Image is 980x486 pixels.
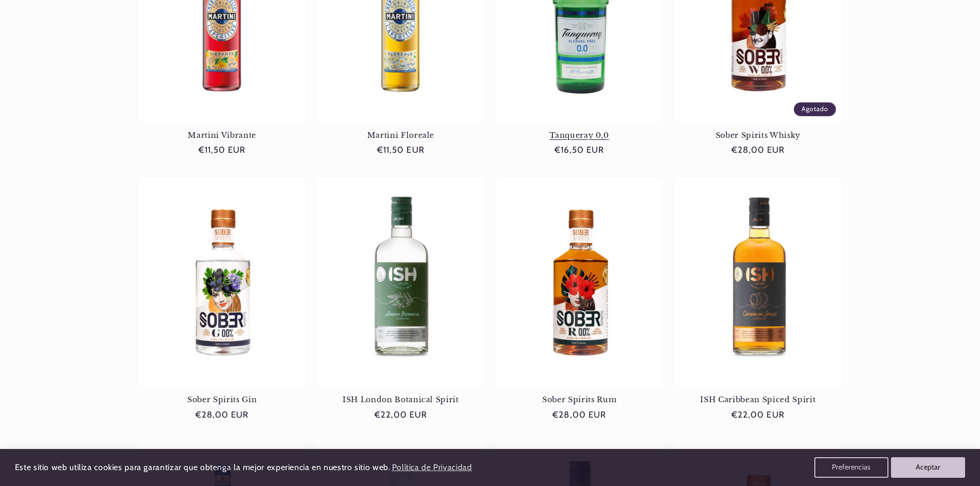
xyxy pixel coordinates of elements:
[390,459,473,477] a: Política de Privacidad (opens in a new tab)
[15,462,390,472] span: Este sitio web utiliza cookies para garantizar que obtenga la mejor experiencia en nuestro sitio ...
[814,457,888,478] button: Preferencias
[675,131,841,140] a: Sober Spirits Whisky
[675,395,841,404] a: ISH Caribbean Spiced Spirit
[139,395,305,404] a: Sober Spirits Gin
[317,131,484,140] a: Martini Floreale
[496,131,663,140] a: Tanqueray 0,0
[891,457,965,478] button: Aceptar
[317,395,484,404] a: ISH London Botanical Spirit
[139,131,305,140] a: Martini Vibrante
[496,395,663,404] a: Sober Spirits Rum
